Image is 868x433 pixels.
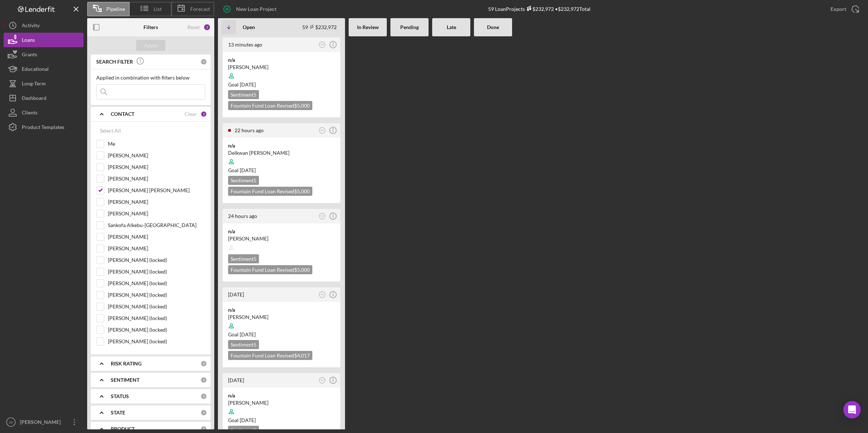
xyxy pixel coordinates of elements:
[321,293,324,296] text: HJ
[228,254,259,263] div: Sentiment 5
[108,291,205,299] label: [PERSON_NAME] (locked)
[4,47,84,62] button: Grants
[200,58,207,65] div: 0
[228,142,335,149] div: n/a
[321,43,324,46] text: HJ
[108,233,205,240] label: [PERSON_NAME]
[4,91,84,105] button: Dashboard
[228,90,259,99] div: Sentiment 5
[203,24,211,31] div: 1
[96,75,205,81] div: Applied in combination with filters below
[4,33,84,47] button: Loans
[4,62,84,76] button: Educational
[200,393,207,400] div: 0
[108,256,205,264] label: [PERSON_NAME] (locked)
[4,120,84,134] button: Product Templates
[111,361,142,367] b: RISK RATING
[228,56,335,64] div: n/a
[108,198,205,206] label: [PERSON_NAME]
[96,124,125,138] button: Select All
[228,149,335,157] div: Delkwan [PERSON_NAME]
[240,167,256,173] time: 08/25/2025
[108,187,205,194] label: [PERSON_NAME] [PERSON_NAME]
[228,64,335,71] div: [PERSON_NAME]
[22,33,35,49] div: Loans
[4,105,84,120] a: Clients
[108,245,205,252] label: [PERSON_NAME]
[228,399,335,406] div: [PERSON_NAME]
[4,415,84,429] button: JV[PERSON_NAME]
[108,210,205,217] label: [PERSON_NAME]
[317,211,327,221] button: HJ
[302,24,337,30] div: 59 $232,972
[228,377,244,383] time: 2025-08-12 16:26
[228,228,335,235] div: n/a
[100,124,121,138] div: Select All
[222,122,341,204] a: 22 hours agoHJn/aDelkwan [PERSON_NAME]Goal [DATE]Sentiment5Fountain Fund Loan Revised$5,000
[400,24,419,30] b: Pending
[111,426,135,432] b: PRODUCT
[317,290,327,300] button: HJ
[228,101,312,110] div: Fountain Fund Loan Revised $5,000
[240,81,256,88] time: 09/28/2025
[228,81,256,88] span: Goal
[317,376,327,385] button: HJ
[184,111,197,117] div: Clear
[525,6,554,12] div: $232,972
[111,393,129,399] b: STATUS
[108,303,205,310] label: [PERSON_NAME] (locked)
[240,417,256,423] time: 09/28/2025
[321,215,324,217] text: HJ
[4,76,84,91] button: Long-Term
[228,235,335,242] div: [PERSON_NAME]
[108,326,205,333] label: [PERSON_NAME] (locked)
[22,76,46,93] div: Long-Term
[228,392,335,399] div: n/a
[190,6,210,12] span: Forecast
[228,313,335,321] div: [PERSON_NAME]
[228,213,257,219] time: 2025-08-13 19:00
[235,127,264,133] time: 2025-08-13 20:51
[228,187,312,196] div: Fountain Fund Loan Revised $5,000
[136,40,165,51] button: Apply
[200,111,207,117] div: 1
[96,59,133,65] b: SEARCH FILTER
[144,40,158,51] div: Apply
[154,6,162,12] span: List
[111,410,125,416] b: STATE
[4,18,84,33] button: Activity
[187,24,200,30] div: Reset
[317,40,327,50] button: HJ
[823,2,864,16] button: Export
[321,129,324,131] text: HJ
[222,36,341,118] a: 13 minutes agoHJn/a[PERSON_NAME]Goal [DATE]Sentiment5Fountain Fund Loan Revised$5,000
[222,286,341,368] a: [DATE]HJn/a[PERSON_NAME]Goal [DATE]Sentiment5Fountain Fund Loan Revised$4,017
[22,105,37,122] div: Clients
[236,2,276,16] div: New Loan Project
[228,41,262,48] time: 2025-08-14 18:40
[108,163,205,171] label: [PERSON_NAME]
[222,208,341,283] a: 24 hours agoHJn/a[PERSON_NAME]Sentiment5Fountain Fund Loan Revised$5,000
[228,265,312,274] div: Fountain Fund Loan Revised $5,000
[218,2,284,16] button: New Loan Project
[106,6,125,12] span: Pipeline
[22,120,64,136] div: Product Templates
[200,360,207,367] div: 0
[487,24,499,30] b: Done
[111,111,134,117] b: CONTACT
[357,24,379,30] b: In Review
[18,415,65,431] div: [PERSON_NAME]
[200,377,207,383] div: 0
[108,280,205,287] label: [PERSON_NAME] (locked)
[228,167,256,173] span: Goal
[108,175,205,182] label: [PERSON_NAME]
[243,24,255,30] b: Open
[228,331,256,337] span: Goal
[111,377,139,383] b: SENTIMENT
[240,331,256,337] time: 09/19/2025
